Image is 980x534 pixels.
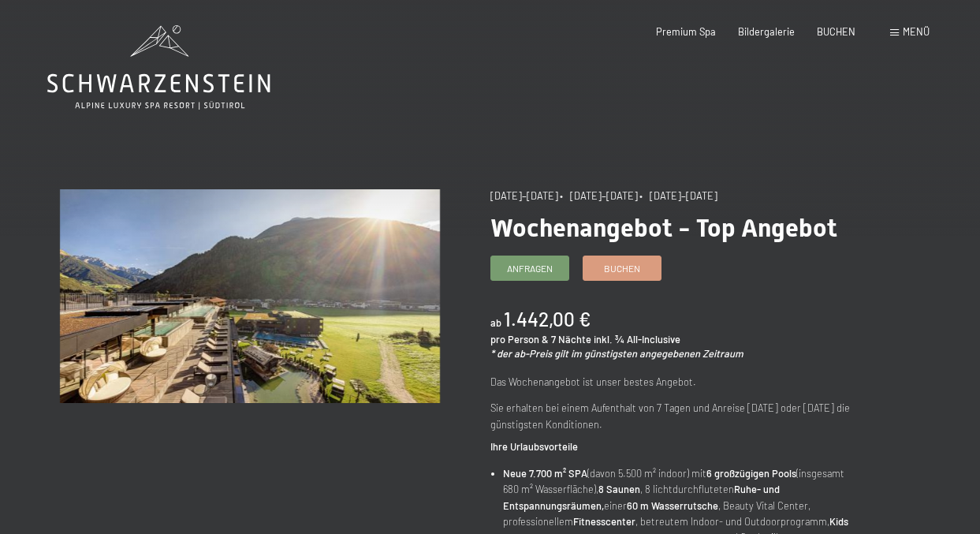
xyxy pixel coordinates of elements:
span: ab [490,316,501,329]
span: Menü [903,25,930,38]
strong: Ruhe- und Entspannungsräumen, [503,483,780,511]
img: Wochenangebot - Top Angebot [60,189,440,403]
a: Buchen [583,256,661,280]
span: inkl. ¾ All-Inclusive [594,333,680,345]
p: Sie erhalten bei einem Aufenthalt von 7 Tagen und Anreise [DATE] oder [DATE] die günstigsten Kond... [490,400,870,432]
a: BUCHEN [817,25,855,38]
span: • [DATE]–[DATE] [560,189,638,202]
span: [DATE]–[DATE] [490,189,558,202]
span: Anfragen [507,262,553,275]
span: Buchen [604,262,640,275]
strong: 60 m Wasserrutsche [627,499,718,512]
a: Anfragen [491,256,568,280]
p: Das Wochenangebot ist unser bestes Angebot. [490,374,870,390]
strong: Neue 7.700 m² SPA [503,467,587,480]
strong: Fitnesscenter [573,515,635,528]
span: Wochenangebot - Top Angebot [490,213,837,243]
b: 1.442,00 € [504,308,591,330]
span: pro Person & [490,333,549,345]
strong: 8 Saunen [598,483,640,495]
span: • [DATE]–[DATE] [639,189,717,202]
strong: Ihre Urlaubsvorteile [490,440,578,453]
strong: 6 großzügigen Pools [706,467,796,480]
a: Bildergalerie [738,25,795,38]
span: 7 Nächte [551,333,591,345]
a: Premium Spa [656,25,716,38]
em: * der ab-Preis gilt im günstigsten angegebenen Zeitraum [490,347,743,360]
